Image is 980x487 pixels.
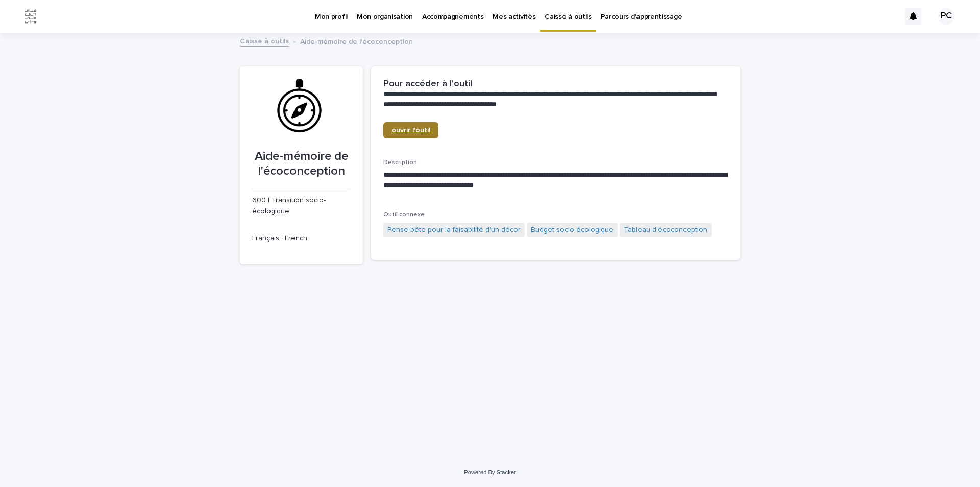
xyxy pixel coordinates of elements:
p: Aide-mémoire de l'écoconception [300,35,413,47]
a: Powered By Stacker [464,469,516,475]
p: Aide-mémoire de l'écoconception [252,149,351,179]
a: Tableau d'écoconception [624,225,707,236]
div: PC [938,8,954,25]
span: Outil connexe [383,212,425,218]
p: Français · French [252,233,351,244]
a: Budget socio-écologique [531,225,614,236]
span: ouvrir l'outil [391,127,430,134]
span: Description [383,159,417,166]
a: Pense-bête pour la faisabilité d'un décor [387,225,521,236]
a: ouvrir l'outil [383,122,438,138]
h2: Pour accéder à l'outil [383,79,472,90]
a: Caisse à outils [240,35,289,47]
p: 600 | Transition socio-écologique [252,195,351,217]
img: Jx8JiDZqSLW7pnA6nIo1 [20,6,41,27]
